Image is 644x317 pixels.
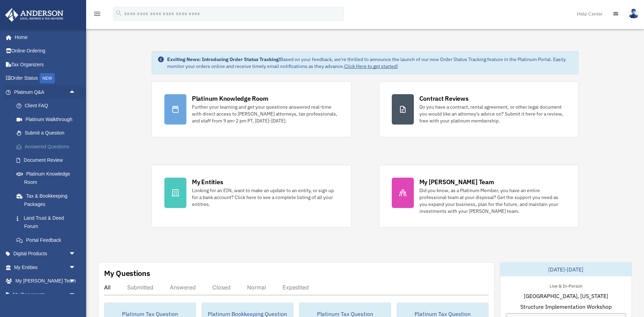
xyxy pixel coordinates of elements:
[69,260,83,275] span: arrow_drop_down
[5,85,86,99] a: Platinum Q&Aarrow_drop_up
[419,187,566,215] div: Did you know, as a Platinum Member, you have an entire professional team at your disposal? Get th...
[10,126,86,140] a: Submit a Question
[69,274,83,288] span: arrow_drop_down
[192,94,268,103] div: Platinum Knowledge Room
[93,10,101,18] i: menu
[379,165,579,227] a: My [PERSON_NAME] Team Did you know, as a Platinum Member, you have an entire professional team at...
[10,233,86,247] a: Portal Feedback
[10,112,86,126] a: Platinum Walkthrough
[520,303,612,311] span: Structure Implementation Workshop
[10,167,86,189] a: Platinum Knowledge Room
[544,282,588,289] div: Live & In-Person
[170,284,196,291] div: Answered
[419,103,566,124] div: Do you have a contract, rental agreement, or other legal document you would like an attorney's ad...
[93,12,101,18] a: menu
[10,153,86,167] a: Document Review
[127,284,153,291] div: Submitted
[419,178,494,186] div: My [PERSON_NAME] Team
[5,58,86,71] a: Tax Organizers
[5,274,86,288] a: My [PERSON_NAME] Teamarrow_drop_down
[192,178,223,186] div: My Entities
[69,247,83,261] span: arrow_drop_down
[69,85,83,99] span: arrow_drop_up
[283,284,309,291] div: Expedited
[5,247,86,261] a: Digital Productsarrow_drop_down
[167,56,573,70] div: Based on your feedback, we're thrilled to announce the launch of our new Order Status Tracking fe...
[5,30,83,44] a: Home
[192,103,339,124] div: Further your learning and get your questions answered real-time with direct access to [PERSON_NAM...
[10,211,86,233] a: Land Trust & Deed Forum
[69,288,83,302] span: arrow_drop_down
[5,71,86,86] a: Order StatusNEW
[247,284,266,291] div: Normal
[379,81,579,137] a: Contract Reviews Do you have a contract, rental agreement, or other legal document you would like...
[5,288,86,301] a: My Documentsarrow_drop_down
[500,262,632,276] div: [DATE]-[DATE]
[524,292,608,300] span: [GEOGRAPHIC_DATA], [US_STATE]
[419,94,469,103] div: Contract Reviews
[628,9,639,19] img: User Pic
[212,284,231,291] div: Closed
[344,63,398,69] a: Click Here to get started!
[152,81,351,137] a: Platinum Knowledge Room Further your learning and get your questions answered real-time with dire...
[3,8,65,22] img: Anderson Advisors Platinum Portal
[167,56,280,62] strong: Exciting News: Introducing Order Status Tracking!
[115,9,123,17] i: search
[10,140,86,153] a: Answered Questions
[104,284,111,291] div: All
[10,99,86,113] a: Client FAQ
[192,187,339,208] div: Looking for an EIN, want to make an update to an entity, or sign up for a bank account? Click her...
[104,268,150,278] div: My Questions
[5,44,86,58] a: Online Ordering
[5,260,86,274] a: My Entitiesarrow_drop_down
[40,73,55,83] div: NEW
[10,189,86,211] a: Tax & Bookkeeping Packages
[152,165,351,227] a: My Entities Looking for an EIN, want to make an update to an entity, or sign up for a bank accoun...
